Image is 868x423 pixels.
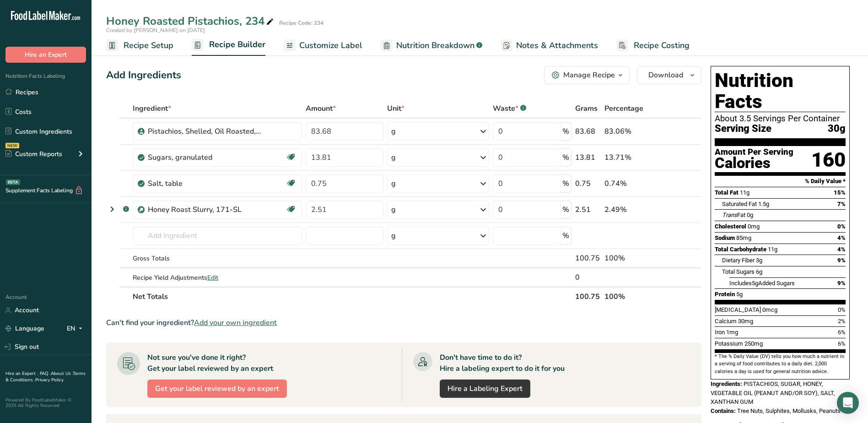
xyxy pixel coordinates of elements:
[637,66,701,84] button: Download
[51,370,73,377] a: About Us .
[715,340,743,347] span: Potassium
[147,380,287,398] button: Get your label reviewed by an expert
[391,178,396,189] div: g
[762,306,777,313] span: 0mcg
[722,257,755,264] span: Dietary Fiber
[133,254,302,263] div: Gross Totals
[148,126,262,137] div: Pistachios, Shelled, Oil Roasted, NS (Ingr.)
[711,380,835,405] span: PISTACHIOS, SUGAR, HONEY, VEGETABLE OIL (PEANUT AND/OR SOY), SALT, XANTHAN GUM
[133,103,171,114] span: Ingredient
[837,223,846,230] span: 0%
[604,103,643,114] span: Percentage
[544,66,630,84] button: Manage Recipe
[209,38,265,51] span: Recipe Builder
[604,253,658,264] div: 100%
[5,149,62,159] div: Custom Reports
[138,206,145,213] img: Sub Recipe
[391,204,396,215] div: g
[279,19,323,27] div: Recipe Code: 234
[715,223,746,230] span: Cholesterol
[284,35,362,56] a: Customize Label
[748,223,760,230] span: 0mg
[838,318,846,325] span: 2%
[722,211,745,218] span: Fat
[40,370,51,377] a: FAQ .
[155,383,279,394] span: Get your label reviewed by an expert
[575,272,601,283] div: 0
[811,148,846,172] div: 160
[715,353,846,375] section: * The % Daily Value (DV) tells you how much a nutrient in a serving of food contributes to a dail...
[5,370,86,383] a: Terms & Conditions .
[133,273,302,282] div: Recipe Yield Adjustments
[516,39,598,52] span: Notes & Attachments
[758,201,769,207] span: 1.5g
[838,340,846,347] span: 6%
[440,352,565,374] div: Don't have time to do it? Hire a labeling expert to do it for you
[828,123,846,135] span: 30g
[715,148,793,157] div: Amount Per Serving
[106,35,173,56] a: Recipe Setup
[575,253,601,264] div: 100.75
[722,268,755,275] span: Total Sugars
[838,306,846,313] span: 0%
[715,291,735,298] span: Protein
[6,179,20,185] div: BETA
[837,234,846,241] span: 4%
[711,407,736,414] span: Contains:
[837,257,846,264] span: 9%
[575,204,601,215] div: 2.51
[106,27,205,34] span: Created by [PERSON_NAME] on [DATE]
[604,126,658,137] div: 83.06%
[575,152,601,163] div: 13.81
[5,397,86,408] div: Powered By FoodLabelMaker © 2025 All Rights Reserved
[575,178,601,189] div: 0.75
[604,204,658,215] div: 2.49%
[148,152,262,163] div: Sugars, granulated
[715,114,846,123] div: About 3.5 Servings Per Container
[616,35,690,56] a: Recipe Costing
[391,126,396,137] div: g
[131,287,573,306] th: Net Totals
[5,143,19,148] div: NEW
[756,257,762,264] span: 3g
[106,317,701,328] div: Can't find your ingredient?
[752,280,758,287] span: 5g
[715,329,725,336] span: Iron
[715,246,766,253] span: Total Carbohydrate
[5,370,38,377] a: Hire an Expert .
[837,246,846,253] span: 4%
[756,268,762,275] span: 6g
[722,211,737,218] i: Trans
[148,178,262,189] div: Salt, table
[387,103,404,114] span: Unit
[715,306,761,313] span: [MEDICAL_DATA]
[738,318,753,325] span: 30mg
[838,329,846,336] span: 6%
[133,227,302,245] input: Add Ingredient
[501,35,598,56] a: Notes & Attachments
[715,157,793,170] div: Calories
[299,39,362,52] span: Customize Label
[563,70,615,81] div: Manage Recipe
[124,39,173,52] span: Recipe Setup
[711,380,742,387] span: Ingredients:
[603,287,660,306] th: 100%
[391,230,396,241] div: g
[106,13,275,29] div: Honey Roasted Pistachios, 234
[207,273,218,282] span: Edit
[634,39,690,52] span: Recipe Costing
[575,103,598,114] span: Grams
[747,211,753,218] span: 0g
[837,392,859,414] div: Open Intercom Messenger
[440,380,530,398] a: Hire a Labeling Expert
[837,201,846,207] span: 7%
[573,287,603,306] th: 100.75
[306,103,336,114] span: Amount
[715,318,737,325] span: Calcium
[381,35,482,56] a: Nutrition Breakdown
[736,291,743,298] span: 5g
[493,103,526,114] div: Waste
[194,317,277,328] span: Add your own ingredient
[192,34,265,56] a: Recipe Builder
[726,329,738,336] span: 1mg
